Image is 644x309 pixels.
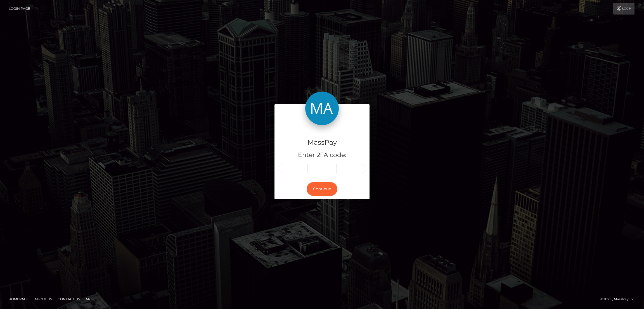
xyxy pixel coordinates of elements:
h4: MassPay [279,138,365,148]
a: Homepage [6,295,31,303]
a: API [83,295,94,303]
a: Login [613,3,634,15]
div: © 2025 , MassPay Inc. [600,296,640,302]
a: About Us [32,295,54,303]
h5: Enter 2FA code: [279,151,365,160]
img: MassPay [305,92,339,125]
a: Contact Us [55,295,82,303]
a: Login Page [9,3,30,15]
button: Continue [307,182,337,196]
